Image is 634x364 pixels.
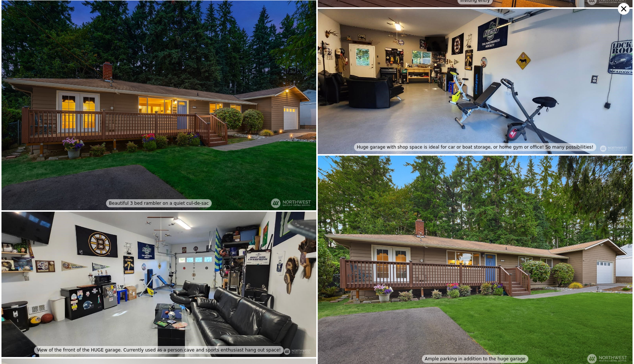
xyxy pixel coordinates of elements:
[1,212,316,357] img: View of the frront of the HUGE garage. Currently used as a person cave and sports enthusiast hang...
[318,9,633,154] img: Huge garage with shop space is ideal for car or boat storage, or home gym or office! So many poss...
[1,0,316,210] img: Beautiful 3 bed rambler on a quiet cul-de-sac
[354,143,597,151] div: Huge garage with shop space is ideal for car or boat storage, or home gym or office! So many poss...
[422,355,528,363] div: Ample parking in addition to the huge garage
[34,346,284,354] div: View of the frront of the HUGE garage. Currently used as a person cave and sports enthusiast hang...
[106,199,212,207] div: Beautiful 3 bed rambler on a quiet cul-de-sac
